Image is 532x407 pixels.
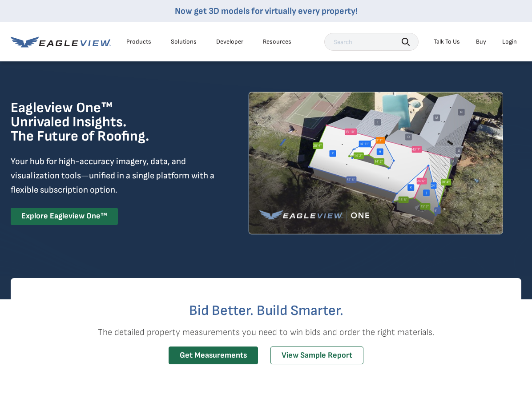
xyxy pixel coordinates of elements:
[175,6,358,16] a: Now get 3D models for virtually every property!
[11,208,118,225] a: Explore Eagleview One™
[11,304,521,318] h2: Bid Better. Build Smarter.
[11,325,521,339] p: The detailed property measurements you need to win bids and order the right materials.
[126,38,151,46] div: Products
[11,101,194,144] h1: Eagleview One™ Unrivaled Insights. The Future of Roofing.
[169,347,258,365] a: Get Measurements
[11,154,216,197] p: Your hub for high-accuracy imagery, data, and visualization tools—unified in a single platform wi...
[324,33,419,51] input: Search
[476,38,486,46] a: Buy
[502,38,517,46] div: Login
[216,38,243,46] a: Developer
[434,38,460,46] div: Talk To Us
[263,38,291,46] div: Resources
[270,347,363,365] a: View Sample Report
[171,38,197,46] div: Solutions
